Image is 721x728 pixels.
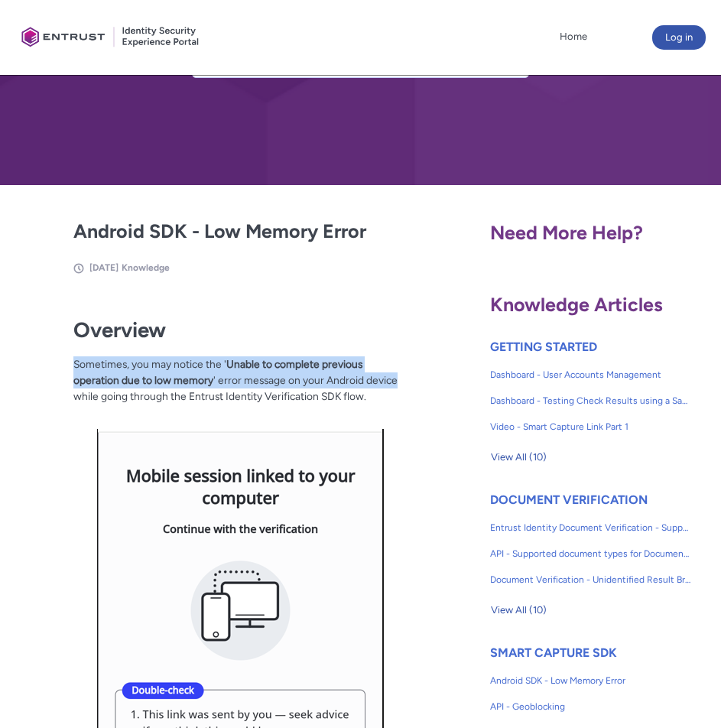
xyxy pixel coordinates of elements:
span: Need More Help? [490,221,643,244]
span: Knowledge Articles [490,293,663,316]
h2: Android SDK - Low Memory Error [73,217,407,246]
p: Sometimes, you may notice the ' ' error message on your Android device while going through the En... [73,356,407,420]
a: GETTING STARTED [490,340,597,354]
span: Dashboard - User Accounts Management [490,368,690,382]
a: Dashboard - User Accounts Management [490,362,690,388]
span: [DATE] [89,262,119,273]
strong: Unable to complete previous operation due to low memory [73,358,362,386]
iframe: Qualified Messenger [449,374,721,728]
strong: Overview [73,317,166,343]
li: Knowledge [122,261,170,275]
button: Log in [652,25,706,50]
a: Home [556,25,591,48]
